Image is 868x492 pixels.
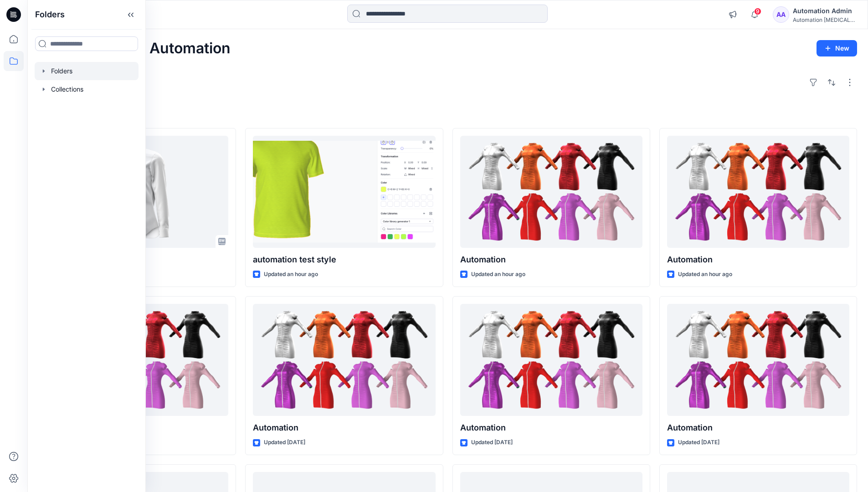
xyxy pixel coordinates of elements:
p: Automation [667,421,849,434]
p: Automation [253,421,435,434]
div: Automation Admin [793,5,857,16]
div: AA [773,6,789,23]
p: Automation [460,253,642,266]
h4: Styles [38,108,857,119]
p: Updated [DATE] [264,438,305,447]
p: automation test style [253,253,435,266]
p: Updated [DATE] [678,438,719,447]
p: Automation [667,253,849,266]
p: Updated an hour ago [678,270,732,279]
span: 9 [754,8,761,15]
p: Updated an hour ago [471,270,525,279]
a: Automation [253,304,435,416]
a: Automation [667,304,849,416]
button: New [817,40,857,56]
div: Automation [MEDICAL_DATA]... [793,16,857,23]
p: Updated an hour ago [264,270,318,279]
a: automation test style [253,136,435,248]
a: Automation [460,304,642,416]
p: Updated [DATE] [471,438,513,447]
a: Automation [460,136,642,248]
a: Automation [667,136,849,248]
p: Automation [460,421,642,434]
